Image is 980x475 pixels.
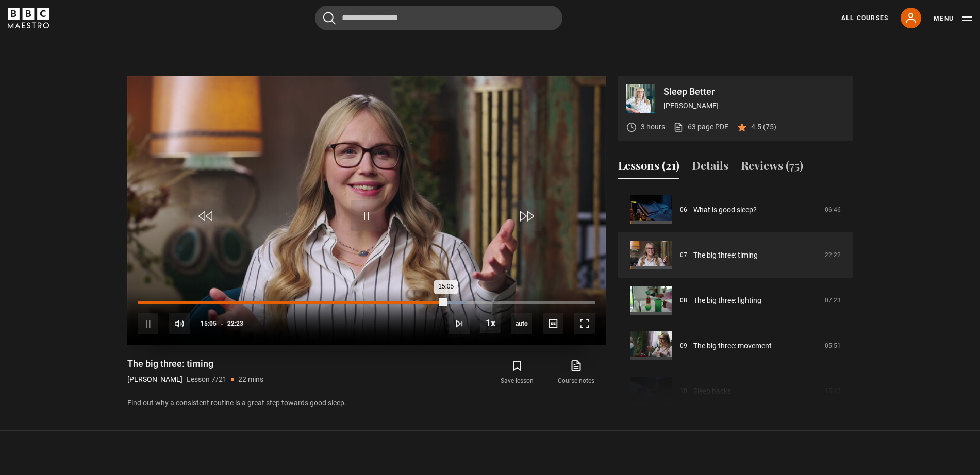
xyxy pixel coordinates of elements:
a: The big three: lighting [693,295,761,306]
button: Submit the search query [323,12,336,25]
button: Playback Rate [480,313,501,333]
button: Toggle navigation [934,13,972,24]
p: [PERSON_NAME] [127,374,182,385]
button: Reviews (75) [741,157,803,179]
a: What is good sleep? [693,205,757,215]
span: 15:05 [201,314,217,333]
p: 22 mins [238,374,263,385]
svg: BBC Maestro [8,8,49,28]
span: auto [511,313,532,334]
button: Pause [138,313,158,334]
a: Course notes [546,358,605,387]
span: 22:23 [227,314,243,333]
button: Save lesson [488,358,546,387]
button: Lessons (21) [618,157,679,179]
a: The big three: timing [693,250,758,261]
a: The big three: movement [693,341,772,351]
video-js: Video Player [127,76,606,345]
p: Sleep Better [663,87,845,96]
button: Details [692,157,728,179]
a: All Courses [841,13,888,23]
button: Next Lesson [449,313,470,334]
p: [PERSON_NAME] [663,100,845,111]
button: Mute [169,313,190,334]
input: Search [315,6,562,30]
p: 3 hours [641,122,665,132]
p: 4.5 (75) [751,122,776,132]
p: Lesson 7/21 [187,374,227,385]
button: Captions [543,313,563,334]
p: Find out why a consistent routine is a great step towards good sleep. [127,398,606,409]
div: Current quality: 720p [511,313,532,334]
h1: The big three: timing [127,358,263,370]
span: - [221,320,223,327]
a: 63 page PDF [673,122,728,132]
button: Fullscreen [574,313,595,334]
div: Progress Bar [138,301,594,304]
